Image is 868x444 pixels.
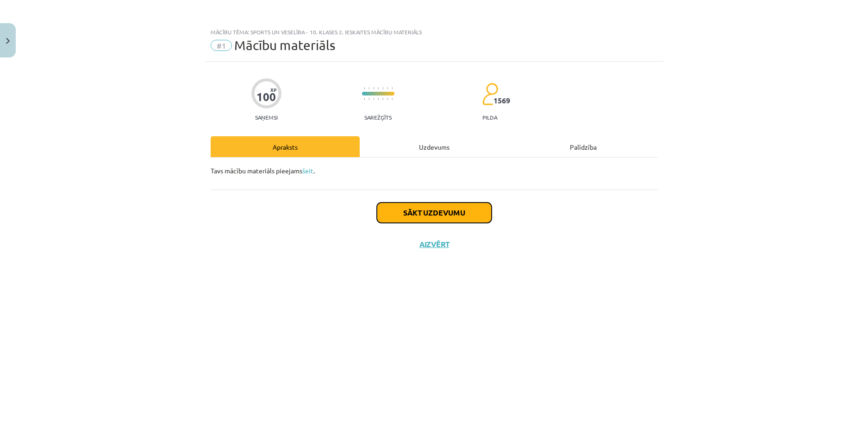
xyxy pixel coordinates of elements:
[234,38,335,53] span: Mācību materiāls
[392,98,393,100] img: icon-short-line-57e1e144782c952c97e751825c79c345078a6d821885a25fce030b3d8c18986b.svg
[382,87,383,89] img: icon-short-line-57e1e144782c952c97e751825c79c345078a6d821885a25fce030b3d8c18986b.svg
[368,98,369,100] img: icon-short-line-57e1e144782c952c97e751825c79c345078a6d821885a25fce030b3d8c18986b.svg
[482,82,498,106] img: students-c634bb4e5e11cddfef0936a35e636f08e4e9abd3cc4e673bd6f9a4125e45ecb1.svg
[211,29,658,35] div: Mācību tēma: Sports un veselība - 10. klases 2. ieskaites mācību materiāls
[378,98,379,100] img: icon-short-line-57e1e144782c952c97e751825c79c345078a6d821885a25fce030b3d8c18986b.svg
[364,87,365,89] img: icon-short-line-57e1e144782c952c97e751825c79c345078a6d821885a25fce030b3d8c18986b.svg
[377,203,492,223] button: Sākt uzdevumu
[302,166,313,175] a: šeit
[392,87,393,89] img: icon-short-line-57e1e144782c952c97e751825c79c345078a6d821885a25fce030b3d8c18986b.svg
[211,136,360,157] div: Apraksts
[256,90,276,103] div: 100
[417,240,452,249] button: Aizvērt
[387,98,388,100] img: icon-short-line-57e1e144782c952c97e751825c79c345078a6d821885a25fce030b3d8c18986b.svg
[364,98,365,100] img: icon-short-line-57e1e144782c952c97e751825c79c345078a6d821885a25fce030b3d8c18986b.svg
[211,40,232,51] span: #1
[251,114,281,121] p: Saņemsi
[211,166,658,176] p: Tavs mācību materiāls pieejams .
[482,114,497,121] p: pilda
[6,38,10,44] img: icon-close-lesson-0947bae3869378f0d4975bcd49f059093ad1ed9edebbc8119c70593378902aed.svg
[378,87,379,89] img: icon-short-line-57e1e144782c952c97e751825c79c345078a6d821885a25fce030b3d8c18986b.svg
[509,136,658,157] div: Palīdzība
[493,96,510,105] span: 1569
[360,136,509,157] div: Uzdevums
[382,98,383,100] img: icon-short-line-57e1e144782c952c97e751825c79c345078a6d821885a25fce030b3d8c18986b.svg
[270,87,276,92] span: XP
[373,98,374,100] img: icon-short-line-57e1e144782c952c97e751825c79c345078a6d821885a25fce030b3d8c18986b.svg
[373,87,374,89] img: icon-short-line-57e1e144782c952c97e751825c79c345078a6d821885a25fce030b3d8c18986b.svg
[368,87,369,89] img: icon-short-line-57e1e144782c952c97e751825c79c345078a6d821885a25fce030b3d8c18986b.svg
[387,87,388,89] img: icon-short-line-57e1e144782c952c97e751825c79c345078a6d821885a25fce030b3d8c18986b.svg
[364,114,392,121] p: Sarežģīts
